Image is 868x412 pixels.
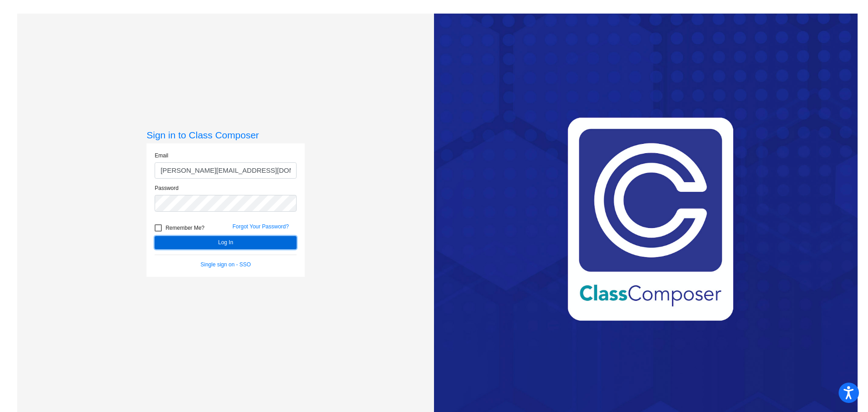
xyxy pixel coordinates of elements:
[155,152,168,160] label: Email
[146,129,305,141] h3: Sign in to Class Composer
[232,223,289,230] a: Forgot Your Password?
[201,261,251,268] a: Single sign on - SSO
[155,236,297,249] button: Log In
[165,223,204,233] span: Remember Me?
[155,184,179,192] label: Password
